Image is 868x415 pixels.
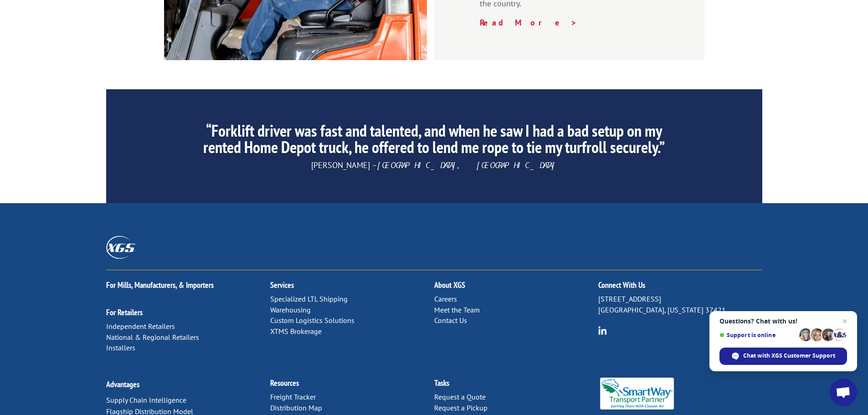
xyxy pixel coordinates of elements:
[106,395,186,405] a: Supply Chain Intelligence
[377,160,557,170] em: [GEOGRAPHIC_DATA], [GEOGRAPHIC_DATA]
[434,305,480,314] a: Meet the Team
[434,316,467,325] a: Contact Us
[598,281,762,294] h2: Connect With Us
[480,17,577,28] a: Read More >
[270,327,322,336] a: XTMS Brokerage
[743,352,835,360] span: Chat with XGS Customer Support
[434,294,457,303] a: Careers
[270,392,316,401] a: Freight Tracker
[106,280,214,290] a: For Mills, Manufacturers, & Importers
[830,379,857,406] a: Open chat
[719,348,847,365] span: Chat with XGS Customer Support
[106,236,135,258] img: XGS_Logos_ALL_2024_All_White
[270,305,311,314] a: Warehousing
[311,160,557,170] span: [PERSON_NAME] –
[719,318,847,325] span: Questions? Chat with us!
[434,392,486,401] a: Request a Quote
[106,379,139,389] a: Advantages
[270,294,348,303] a: Specialized LTL Shipping
[191,123,676,160] h2: “Forklift driver was fast and talented, and when he saw I had a bad setup on my rented Home Depot...
[106,307,143,318] a: For Retailers
[270,280,294,290] a: Services
[106,322,175,331] a: Independent Retailers
[434,280,465,290] a: About XGS
[598,326,607,335] img: group-6
[434,379,598,392] h2: Tasks
[270,316,354,325] a: Custom Logistics Solutions
[106,343,135,352] a: Installers
[598,294,762,316] p: [STREET_ADDRESS] [GEOGRAPHIC_DATA], [US_STATE] 37421
[106,333,199,342] a: National & Regional Retailers
[598,378,676,410] img: Smartway_Logo
[270,378,299,388] a: Resources
[719,332,796,338] span: Support is online
[434,403,488,412] a: Request a Pickup
[270,403,322,412] a: Distribution Map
